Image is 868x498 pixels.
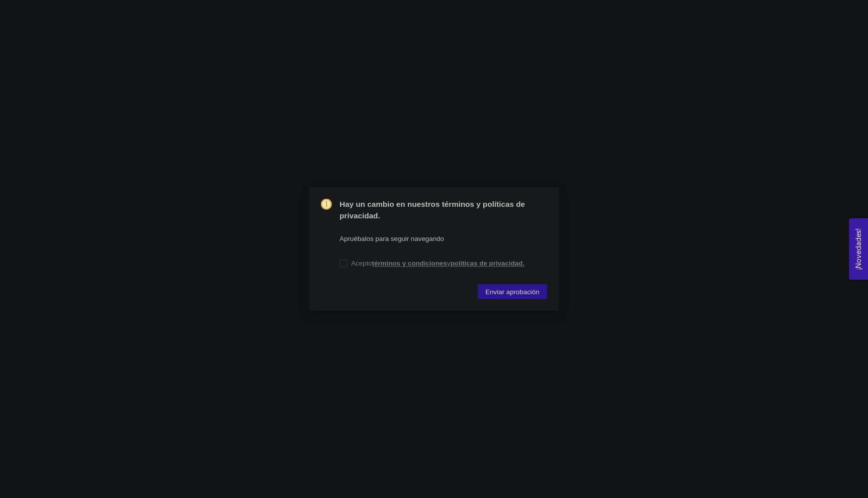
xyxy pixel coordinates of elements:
[480,286,553,302] button: Enviar aprobación
[343,259,533,270] span: Acepto y
[488,288,545,299] span: Enviar aprobación
[369,260,448,268] a: términos y condiciones
[335,196,553,220] h5: Hay un cambio en nuestros términos y políticas de privacidad.
[315,196,327,208] span: info-circle
[849,218,868,280] button: Open Feedback Widget
[335,232,445,243] p: Apruébalos para seguir navegando
[451,260,529,268] a: políticas de privacidad.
